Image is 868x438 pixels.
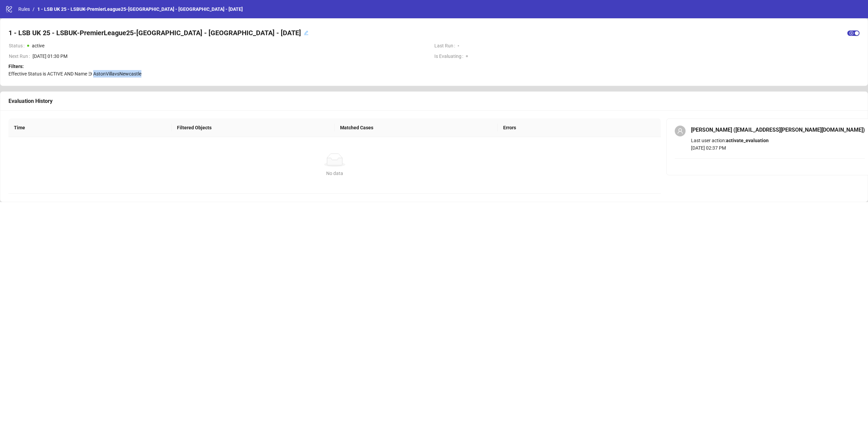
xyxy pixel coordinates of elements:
li: / [33,5,35,13]
div: No data [17,170,653,177]
th: Time [8,118,172,137]
span: - [458,42,860,49]
th: Filtered Objects [172,118,335,137]
a: Rules [17,5,31,13]
h4: 1 - LSB UK 25 - LSBUK-PremierLeague25-[GEOGRAPHIC_DATA] - [GEOGRAPHIC_DATA] - [DATE] [8,28,301,38]
b: activate_evaluation [726,138,769,143]
div: Evaluation History [8,97,860,105]
span: [DATE] 02:37 PM [691,145,726,151]
span: Status [9,42,27,49]
span: edit [304,30,309,35]
span: [DATE] 01:30 PM [33,52,429,60]
th: Matched Cases [335,118,498,137]
a: 1 - LSB UK 25 - LSBUK-PremierLeague25-[GEOGRAPHIC_DATA] - [GEOGRAPHIC_DATA] - [DATE] [36,5,244,13]
span: Last Run [434,42,458,49]
span: Next Run [9,52,33,60]
span: user [677,128,683,134]
th: Errors [498,118,661,137]
div: 1 - LSB UK 25 - LSBUK-PremierLeague25-[GEOGRAPHIC_DATA] - [GEOGRAPHIC_DATA] - [DATE]edit [8,27,309,39]
div: [PERSON_NAME] ([EMAIL_ADDRESS][PERSON_NAME][DOMAIN_NAME]) [691,126,865,134]
span: active [32,43,44,48]
span: Last user action: [691,138,769,143]
span: Effective Status is ACTIVE AND Name ∋ AstonVillavsNewcastle [8,71,141,76]
strong: Filters: [8,64,24,69]
span: Is Evaluating [434,52,466,60]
